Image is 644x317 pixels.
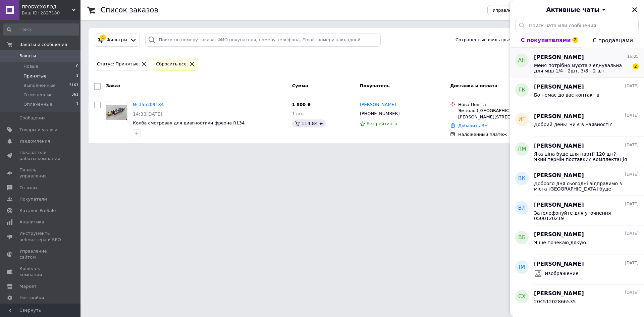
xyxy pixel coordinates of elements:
div: 1 [100,35,106,41]
button: С продавцами [582,32,644,48]
span: [PERSON_NAME] [534,172,584,179]
span: Сохраненные фильтры: [455,37,510,43]
button: С покупателями2 [510,32,582,48]
button: ЛМ[PERSON_NAME][DATE]Яка ціна буде для партії 120 шт? Який термін поставки? Комплектація і ціна б... [510,137,644,166]
span: ВБ [518,234,526,242]
span: Отзывы [19,185,37,191]
span: АН [518,57,526,64]
span: СХ [518,293,526,301]
span: Яка ціна буде для партії 120 шт? Який термін поставки? Комплектація і ціна бас-адаптора? [534,151,629,162]
div: [PHONE_NUMBER] [359,109,401,118]
span: Панель управления [19,167,62,179]
span: Аналитика [19,219,44,225]
span: 1 шт. [292,111,304,116]
span: Бо немає до вас контактів [534,92,599,98]
span: 1 800 ₴ [292,102,311,107]
div: Ямполь ([GEOGRAPHIC_DATA].), №1: ул. Б. [PERSON_NAME][STREET_ADDRESS] [458,108,553,120]
span: Принятые [23,73,47,79]
span: [PERSON_NAME] [534,83,584,91]
span: 3167 [69,83,78,89]
span: Оплаченные [23,101,52,107]
span: Заказ [106,83,120,88]
span: 2 [572,37,578,43]
button: Управление статусами [487,5,551,15]
a: Колба смотровая для диагностики фреона R134 [133,120,245,125]
div: Нова Пошта [458,102,553,108]
span: Сообщения [19,115,46,121]
span: [DATE] [625,172,639,177]
span: Управление статусами [493,8,545,13]
button: ВК[PERSON_NAME][DATE]Доброго дня сьогодні відправимо з міста [GEOGRAPHIC_DATA] буде прямувати до ... [510,166,644,196]
span: Маркет [19,283,37,289]
input: Поиск по номеру заказа, ФИО покупателя, номеру телефона, Email, номеру накладной [145,34,381,47]
span: Доставка и оплата [450,83,497,88]
span: 361 [71,92,78,98]
span: Активные чаты [546,5,600,14]
span: Заказы и сообщения [19,42,67,48]
a: Фото товару [106,102,127,123]
span: [PERSON_NAME] [534,54,584,61]
div: 114.84 ₴ [292,119,326,127]
span: ВК [518,175,526,182]
span: Товары и услуги [19,127,57,133]
span: [PERSON_NAME] [534,201,584,209]
span: Новые [23,63,38,69]
button: ІМ[PERSON_NAME][DATE]Изображение [510,255,644,284]
span: [DATE] [625,83,639,89]
span: Отмененные [23,92,53,98]
span: [PERSON_NAME] [534,260,584,268]
span: С покупателями [521,37,571,43]
span: Каталог ProSale [19,208,56,214]
span: Зателефонуйте для уточнення 0500120219 [534,210,629,221]
span: Инструменты вебмастера и SEO [19,230,62,243]
a: № 355309184 [133,102,164,107]
span: ИГ [518,116,526,123]
img: Фото товару [106,105,127,120]
span: Покупатели [19,196,47,202]
button: Закрыть [631,6,639,14]
button: ИГ[PERSON_NAME][DATE]Добрий день! Чи є в наявності? [510,107,644,137]
span: Кошелек компании [19,266,62,278]
span: 0 [76,63,78,69]
span: Выполненные [23,83,56,89]
span: [DATE] [625,142,639,148]
span: Меня потрібно муфта з'єднувальна для міді 1/4 - 2шт. 3/8 - 2 шт. [534,63,629,73]
span: [DATE] [625,113,639,118]
span: [PERSON_NAME] [534,142,584,150]
span: 16:05 [627,54,639,59]
span: ГК [518,86,525,94]
span: Заказы [19,53,36,59]
div: Сбросить все [155,61,188,68]
input: Поиск [3,23,79,36]
span: Я ще почекаю,дякую. [534,240,587,245]
span: Управление сайтом [19,248,62,260]
span: С продавцами [593,37,633,44]
span: 20451202866535 [534,299,576,304]
span: [DATE] [625,260,639,266]
button: СХ[PERSON_NAME][DATE]20451202866535 [510,284,644,314]
span: 1 [76,101,78,107]
button: ГК[PERSON_NAME][DATE]Бо немає до вас контактів [510,78,644,107]
span: вл [518,204,526,212]
span: Фильтры [107,37,127,43]
button: вл[PERSON_NAME][DATE]Зателефонуйте для уточнення 0500120219 [510,196,644,225]
a: Добавить ЭН [458,123,488,128]
span: Сумма [292,83,308,88]
span: [PERSON_NAME] [534,231,584,239]
span: 1 [76,73,78,79]
span: Покупатель [360,83,390,88]
h1: Список заказов [101,6,158,14]
button: ВБ[PERSON_NAME][DATE]Я ще почекаю,дякую. [510,225,644,255]
a: [PERSON_NAME] [360,102,396,108]
span: ЛМ [518,145,526,153]
span: 14:33[DATE] [133,111,162,117]
span: Добрий день! Чи є в наявності? [534,122,612,127]
div: Статус: Принятые [96,61,140,68]
span: Настройки [19,295,44,301]
div: Наложенный платеж [458,131,553,138]
div: Ваш ID: 2827180 [22,10,80,16]
span: [PERSON_NAME] [534,290,584,298]
button: Активные чаты [529,5,625,14]
span: Показатели работы компании [19,150,62,162]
